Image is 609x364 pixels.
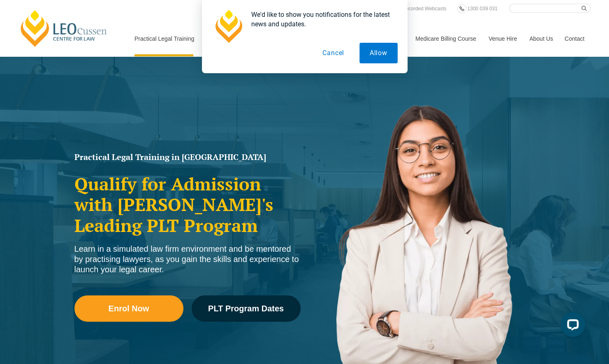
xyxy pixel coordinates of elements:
h1: Practical Legal Training in [GEOGRAPHIC_DATA] [74,153,301,161]
div: Learn in a simulated law firm environment and be mentored by practising lawyers, as you gain the ... [74,244,301,275]
a: PLT Program Dates [192,295,301,322]
span: Enrol Now [109,304,149,313]
img: notification icon [212,10,245,43]
button: Cancel [312,43,354,63]
iframe: LiveChat chat widget [554,309,588,343]
h2: Qualify for Admission with [PERSON_NAME]'s Leading PLT Program [74,174,301,236]
span: PLT Program Dates [208,304,284,313]
div: We'd like to show you notifications for the latest news and updates. [245,10,398,29]
button: Allow [359,43,398,63]
a: Enrol Now [74,295,183,322]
